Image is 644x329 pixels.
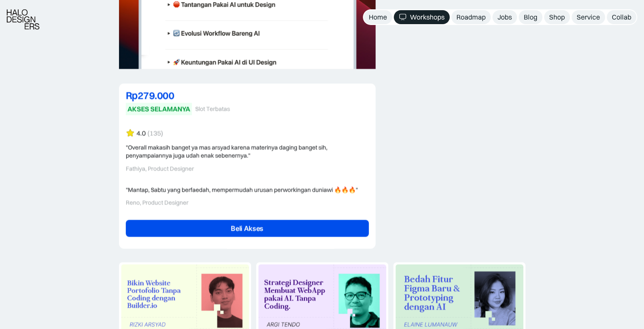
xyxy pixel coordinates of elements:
[147,129,163,138] div: (135)
[577,13,600,22] div: Service
[607,10,636,24] a: Collab
[492,10,517,24] a: Jobs
[519,10,542,24] a: Blog
[126,220,369,237] a: Beli Akses
[126,165,369,173] div: Fathiya, Product Designer
[549,13,565,22] div: Shop
[369,13,387,22] div: Home
[498,13,512,22] div: Jobs
[136,129,146,138] div: 4.0
[451,10,491,24] a: Roadmap
[127,105,190,114] div: AKSES SELAMANYA
[126,186,369,195] div: "Mantap, Sabtu yang berfaedah, mempermudah urusan perworkingan duniawi 🔥🔥🔥"
[126,144,369,160] div: "Overall makasih banget ya mas arsyad karena materinya daging banget sih, penyampaiannya juga uda...
[126,199,369,206] div: Reno, Product Designer
[612,13,631,22] div: Collab
[126,90,369,100] div: Rp279.000
[410,13,445,22] div: Workshops
[195,106,230,113] div: Slot Terbatas
[524,13,537,22] div: Blog
[394,10,450,24] a: Workshops
[544,10,570,24] a: Shop
[572,10,605,24] a: Service
[456,13,486,22] div: Roadmap
[364,10,392,24] a: Home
